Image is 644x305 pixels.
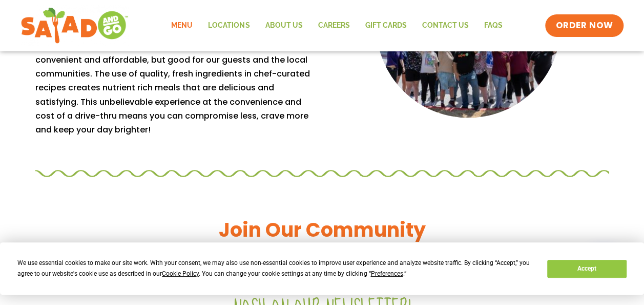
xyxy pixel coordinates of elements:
a: GIFT CARDS [357,14,414,37]
a: Contact Us [414,14,476,37]
div: Page 2 [35,39,317,137]
a: About Us [257,14,310,37]
a: Menu [163,14,200,37]
p: We are shaking things up by making meals that are not only convenient and affordable, but good fo... [35,39,317,137]
nav: Menu [163,14,510,37]
div: We use essential cookies to make our site work. With your consent, we may also use non-essential ... [17,258,535,279]
span: ORDER NOW [555,20,613,32]
a: Careers [310,14,357,37]
h3: Join Our Community [35,217,609,242]
button: Accept [547,260,626,278]
img: new-SAG-logo-768×292 [20,5,129,46]
span: Preferences [370,270,403,277]
a: ORDER NOW [545,14,623,37]
a: Locations [200,14,257,37]
span: Cookie Policy [162,270,199,277]
a: FAQs [476,14,510,37]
